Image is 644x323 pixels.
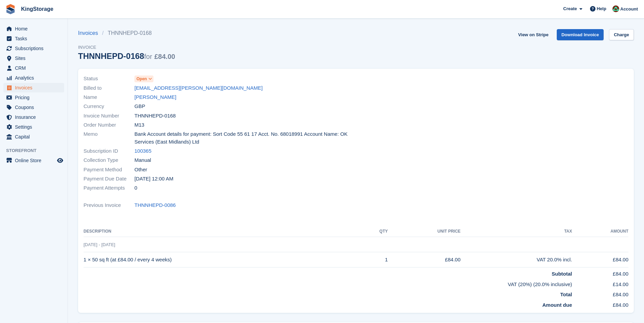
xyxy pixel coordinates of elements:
[5,4,16,14] img: stora-icon-8386f47178a22dfd0bd8f6a31ec36ba5ce8667c1dd55bd0f319d3a0aa187defe.svg
[572,226,628,237] th: Amount
[572,299,628,309] td: £84.00
[15,156,56,165] span: Online Store
[84,252,362,267] td: 1 × 50 sq ft (at £84.00 / every 4 weeks)
[134,147,151,155] a: 100365
[18,3,56,15] a: KingStorage
[134,75,153,83] a: Open
[3,93,64,102] a: menu
[84,201,134,209] span: Previous Invoice
[134,156,151,164] span: Manual
[3,112,64,122] a: menu
[3,83,64,92] a: menu
[3,24,64,34] a: menu
[572,288,628,299] td: £84.00
[84,84,134,92] span: Billed to
[134,93,176,101] a: [PERSON_NAME]
[84,156,134,164] span: Collection Type
[154,53,175,60] span: £84.00
[388,226,460,237] th: Unit Price
[557,29,604,40] a: Download Invoice
[3,132,64,142] a: menu
[15,122,56,132] span: Settings
[15,44,56,53] span: Subscriptions
[134,121,144,129] span: M13
[84,147,134,155] span: Subscription ID
[78,29,175,37] nav: breadcrumbs
[56,156,64,165] a: Preview store
[609,29,634,40] a: Charge
[84,166,134,174] span: Payment Method
[78,44,175,51] span: Invoice
[597,5,606,12] span: Help
[6,147,68,154] span: Storefront
[572,252,628,267] td: £84.00
[15,93,56,102] span: Pricing
[3,156,64,165] a: menu
[134,175,173,183] time: 2025-09-05 23:00:00 UTC
[84,103,134,110] span: Currency
[84,130,134,146] span: Memo
[144,53,152,60] span: for
[134,103,145,110] span: GBP
[3,122,64,132] a: menu
[84,184,134,192] span: Payment Attempts
[388,252,460,267] td: £84.00
[3,103,64,112] a: menu
[3,44,64,53] a: menu
[136,76,147,82] span: Open
[84,226,362,237] th: Description
[563,5,577,12] span: Create
[15,63,56,73] span: CRM
[3,34,64,43] a: menu
[134,184,137,192] span: 0
[15,53,56,63] span: Sites
[612,5,619,12] img: John King
[15,103,56,112] span: Coupons
[362,252,388,267] td: 1
[572,278,628,288] td: £14.00
[84,175,134,183] span: Payment Due Date
[84,112,134,120] span: Invoice Number
[84,121,134,129] span: Order Number
[572,267,628,278] td: £84.00
[15,34,56,43] span: Tasks
[78,29,102,37] a: Invoices
[84,75,134,83] span: Status
[560,292,572,297] strong: Total
[15,112,56,122] span: Insurance
[15,73,56,83] span: Analytics
[78,51,175,61] div: THNNHEPD-0168
[3,73,64,83] a: menu
[84,93,134,101] span: Name
[84,278,572,288] td: VAT (20%) (20.0% inclusive)
[15,24,56,34] span: Home
[15,132,56,142] span: Capital
[134,84,263,92] a: [EMAIL_ADDRESS][PERSON_NAME][DOMAIN_NAME]
[461,256,572,264] div: VAT 20.0% incl.
[134,130,352,146] span: Bank Account details for payment: Sort Code 55 61 17 Acct. No. 68018991 Account Name: OK Services...
[515,29,551,40] a: View on Stripe
[362,226,388,237] th: QTY
[542,302,572,308] strong: Amount due
[3,63,64,73] a: menu
[134,112,176,120] span: THNNHEPD-0168
[15,83,56,92] span: Invoices
[461,226,572,237] th: Tax
[134,166,147,174] span: Other
[552,271,572,277] strong: Subtotal
[3,53,64,63] a: menu
[620,6,638,13] span: Account
[84,242,115,247] span: [DATE] - [DATE]
[134,201,176,209] a: THNNHEPD-0086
